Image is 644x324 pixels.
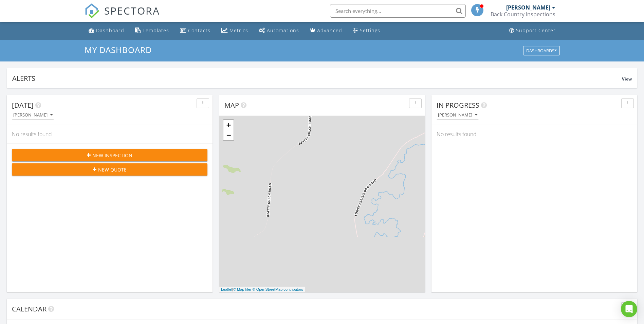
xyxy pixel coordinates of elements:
img: The Best Home Inspection Software - Spectora [85,3,99,18]
div: Open Intercom Messenger [621,301,637,317]
span: View [622,76,632,82]
a: © OpenStreetMap contributors [253,287,303,291]
div: Metrics [229,27,248,34]
a: © MapTiler [233,287,252,291]
div: Support Center [516,27,556,34]
span: My Dashboard [85,44,152,55]
button: New Inspection [12,149,207,161]
div: Alerts [12,74,622,83]
div: Templates [143,27,169,34]
div: Settings [360,27,380,34]
a: Contacts [177,24,213,37]
a: Support Center [507,24,558,37]
div: No results found [7,125,213,143]
div: Automations [267,27,299,34]
div: [PERSON_NAME] [438,113,477,118]
span: [DATE] [12,101,34,110]
a: Settings [350,24,383,37]
div: | [219,287,305,292]
div: Dashboards [526,48,557,53]
span: SPECTORA [104,3,160,18]
button: [PERSON_NAME] [12,111,54,120]
div: Dashboard [96,27,124,34]
span: Calendar [12,304,47,313]
a: Automations (Basic) [256,24,302,37]
button: Dashboards [523,46,560,55]
a: Zoom in [223,120,234,130]
a: Zoom out [223,130,234,140]
span: New Quote [98,166,127,173]
a: Dashboard [86,24,127,37]
div: [PERSON_NAME] [506,4,550,11]
div: [PERSON_NAME] [13,113,53,118]
a: Leaflet [221,287,232,291]
a: Templates [132,24,172,37]
div: Back Country Inspections [491,11,555,18]
span: In Progress [437,101,479,110]
button: New Quote [12,163,207,176]
span: Map [224,101,239,110]
a: Advanced [307,24,345,37]
div: Advanced [317,27,342,34]
a: SPECTORA [85,9,160,23]
div: No results found [431,125,637,143]
input: Search everything... [330,4,466,18]
span: New Inspection [92,152,132,159]
button: [PERSON_NAME] [437,111,479,120]
a: Metrics [219,24,251,37]
div: Contacts [188,27,210,34]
